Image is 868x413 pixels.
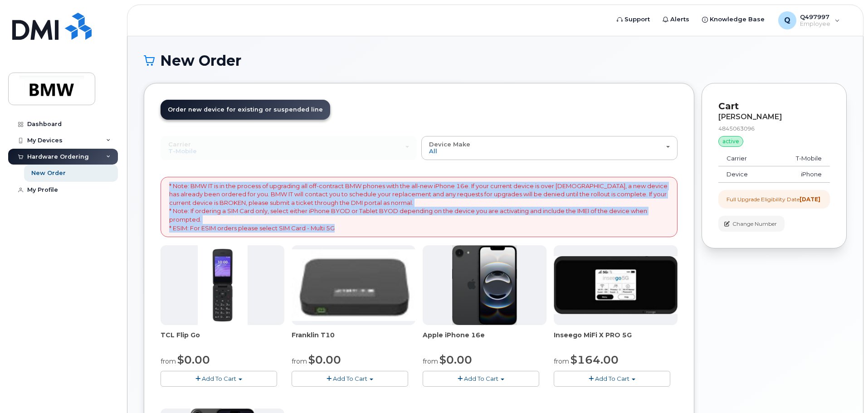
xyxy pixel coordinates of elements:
[595,375,629,382] span: Add To Cart
[292,330,415,349] div: Franklin T10
[800,196,820,203] strong: [DATE]
[161,357,176,365] small: from
[554,357,569,365] small: from
[292,357,307,365] small: from
[161,371,277,387] button: Add To Cart
[718,151,771,167] td: Carrier
[177,353,210,366] span: $0.00
[429,141,470,148] span: Device Make
[161,330,284,349] div: TCL Flip Go
[718,125,830,132] div: 4845063096
[423,357,438,365] small: from
[144,53,847,68] h1: New Order
[718,166,771,183] td: Device
[198,245,248,325] img: TCL_FLIP_MODE.jpg
[571,353,619,366] span: $164.00
[464,375,498,382] span: Add To Cart
[554,330,678,349] div: Inseego MiFi X PRO 5G
[292,249,415,321] img: t10.jpg
[169,182,669,232] p: * Note: BMW IT is in the process of upgrading all off-contract BMW phones with the all-new iPhone...
[452,245,517,325] img: iphone16e.png
[771,166,830,183] td: iPhone
[202,375,236,382] span: Add To Cart
[771,151,830,167] td: T-Mobile
[718,136,743,147] div: active
[333,375,367,382] span: Add To Cart
[829,374,861,406] iframe: Messenger Launcher
[718,100,830,113] p: Cart
[168,106,323,113] span: Order new device for existing or suspended line
[423,371,539,387] button: Add To Cart
[439,353,472,366] span: $0.00
[554,256,678,314] img: cut_small_inseego_5G.jpg
[429,147,437,155] span: All
[718,113,830,121] div: [PERSON_NAME]
[732,220,777,228] span: Change Number
[421,136,678,160] button: Device Make All
[718,216,785,232] button: Change Number
[292,371,408,387] button: Add To Cart
[308,353,341,366] span: $0.00
[727,195,820,203] div: Full Upgrade Eligibility Date
[423,330,546,349] div: Apple iPhone 16e
[554,371,670,387] button: Add To Cart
